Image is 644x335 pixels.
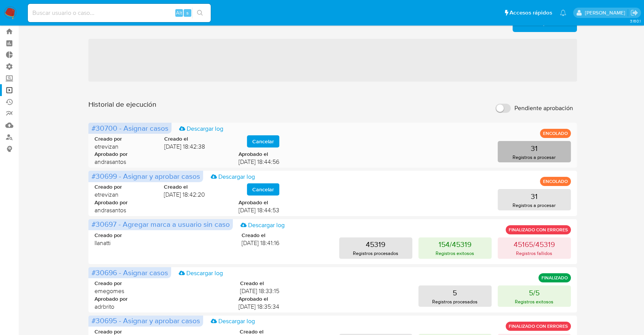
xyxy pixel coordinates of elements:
span: 3.160.1 [630,18,640,24]
input: Buscar usuario o caso... [28,8,211,18]
a: Salir [630,9,638,17]
span: Alt [176,9,182,16]
p: juan.tosini@mercadolibre.com [585,9,628,16]
span: Accesos rápidos [509,9,552,17]
span: s [186,9,189,16]
a: Notificaciones [560,10,566,16]
button: search-icon [192,8,208,18]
